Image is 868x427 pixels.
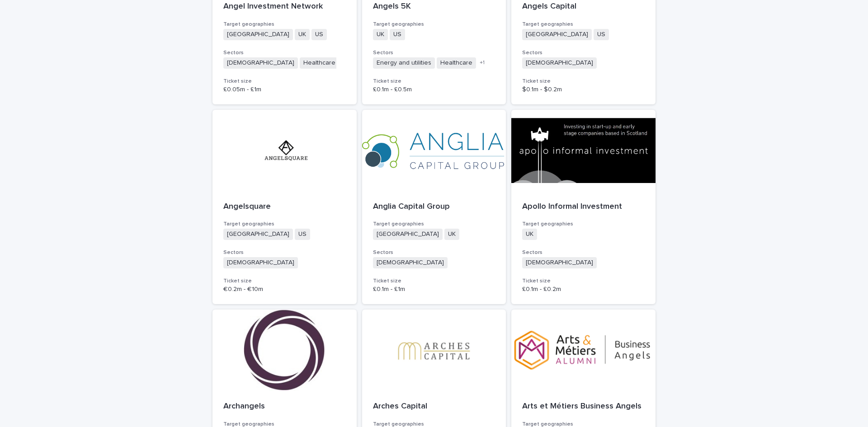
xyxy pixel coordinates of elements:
[295,229,310,240] span: US
[594,29,609,40] span: US
[522,49,645,56] h3: Sectors
[223,57,298,69] span: [DEMOGRAPHIC_DATA]
[223,249,346,256] h3: Sectors
[522,202,645,212] p: Apollo Informal Investment
[373,286,405,292] span: £0.1m - £1m
[373,78,495,85] h3: Ticket size
[223,229,293,240] span: [GEOGRAPHIC_DATA]
[223,21,346,28] h3: Target geographies
[373,257,448,268] span: [DEMOGRAPHIC_DATA]
[480,60,485,66] span: + 1
[522,277,645,285] h3: Ticket size
[373,21,495,28] h3: Target geographies
[311,29,327,40] span: US
[522,21,645,28] h3: Target geographies
[522,29,592,40] span: [GEOGRAPHIC_DATA]
[362,110,506,305] a: Anglia Capital GroupTarget geographies[GEOGRAPHIC_DATA]UKSectors[DEMOGRAPHIC_DATA]Ticket size£0.1...
[223,402,346,412] p: Archangels
[373,29,388,40] span: UK
[373,2,495,12] p: Angels 5K
[390,29,405,40] span: US
[522,249,645,256] h3: Sectors
[223,78,346,85] h3: Ticket size
[522,286,561,292] span: £0.1m - £0.2m
[373,57,435,69] span: Energy and utilities
[223,49,346,56] h3: Sectors
[373,202,495,212] p: Anglia Capital Group
[522,257,597,268] span: [DEMOGRAPHIC_DATA]
[373,221,495,228] h3: Target geographies
[522,86,562,93] span: $0.1m - $0.2m
[223,277,346,285] h3: Ticket size
[223,202,346,212] p: Angelsquare
[522,402,645,412] p: Arts et Métiers Business Angels
[223,2,346,12] p: Angel Investment Network
[223,86,261,93] span: £0.05m - £1m
[444,229,459,240] span: UK
[223,286,263,292] span: €0.2m - €10m
[223,257,298,268] span: [DEMOGRAPHIC_DATA]
[522,2,645,12] p: Angels Capital
[522,229,537,240] span: UK
[522,57,597,69] span: [DEMOGRAPHIC_DATA]
[373,277,495,285] h3: Ticket size
[212,110,357,305] a: AngelsquareTarget geographies[GEOGRAPHIC_DATA]USSectors[DEMOGRAPHIC_DATA]Ticket size€0.2m - €10m
[373,402,495,412] p: Arches Capital
[522,78,645,85] h3: Ticket size
[511,110,656,305] a: Apollo Informal InvestmentTarget geographiesUKSectors[DEMOGRAPHIC_DATA]Ticket size£0.1m - £0.2m
[223,29,293,40] span: [GEOGRAPHIC_DATA]
[522,221,645,228] h3: Target geographies
[373,229,443,240] span: [GEOGRAPHIC_DATA]
[295,29,310,40] span: UK
[300,57,339,69] span: Healthcare
[373,249,495,256] h3: Sectors
[223,221,346,228] h3: Target geographies
[437,57,476,69] span: Healthcare
[373,49,495,56] h3: Sectors
[373,86,412,93] span: £0.1m - £0.5m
